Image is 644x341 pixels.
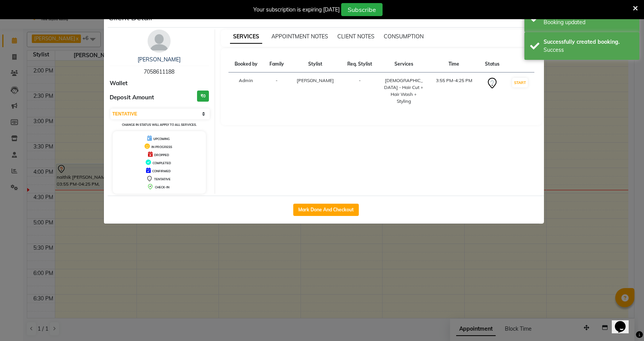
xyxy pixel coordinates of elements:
[228,72,264,110] td: Admin
[337,33,375,40] span: CLIENT NOTES
[197,91,209,102] h3: ₹0
[264,72,290,110] td: -
[144,68,174,75] span: 7058611188
[544,18,634,26] div: Booking updated
[290,56,341,72] th: Stylist
[429,72,479,110] td: 3:55 PM-4:25 PM
[138,56,181,63] a: [PERSON_NAME]
[384,33,424,40] span: CONSUMPTION
[378,56,429,72] th: Services
[429,56,479,72] th: Time
[154,177,171,181] span: TENTATIVE
[512,78,528,87] button: START
[341,3,383,16] button: Subscribe
[271,33,328,40] span: APPOINTMENT NOTES
[153,137,170,141] span: UPCOMING
[230,30,262,44] span: SERVICES
[479,56,505,72] th: Status
[341,56,378,72] th: Req. Stylist
[383,77,424,105] div: [DEMOGRAPHIC_DATA] - Hair Cut + Hair Wash + Styling
[228,56,264,72] th: Booked by
[110,79,128,88] span: Wallet
[155,185,169,189] span: CHECK-IN
[544,46,634,54] div: Success
[151,145,172,149] span: IN PROGRESS
[253,6,340,14] div: Your subscription is expiring [DATE]
[110,93,154,102] span: Deposit Amount
[122,123,197,127] small: Change in status will apply to all services.
[341,72,378,110] td: -
[153,161,171,165] span: COMPLETED
[293,204,359,216] button: Mark Done And Checkout
[297,77,334,83] span: [PERSON_NAME]
[148,30,171,53] img: avatar
[612,310,636,333] iframe: chat widget
[152,169,171,173] span: CONFIRMED
[154,153,169,157] span: DROPPED
[264,56,290,72] th: Family
[544,38,634,46] div: Successfully created booking.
